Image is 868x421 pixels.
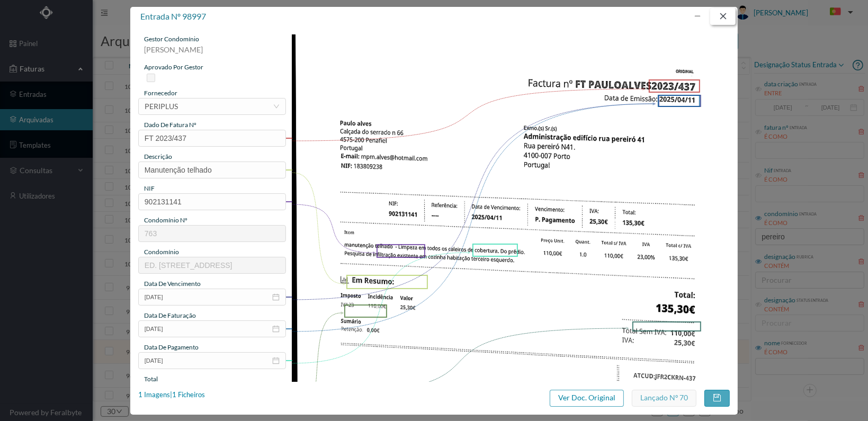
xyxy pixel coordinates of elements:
[140,11,206,21] span: entrada nº 98997
[144,311,196,319] span: data de faturação
[272,293,280,301] i: icon: calendar
[144,153,172,160] span: descrição
[821,4,857,21] button: PT
[632,390,696,407] button: Lançado nº 70
[144,35,199,43] span: gestor condomínio
[144,121,196,129] span: dado de fatura nº
[138,390,205,400] div: 1 Imagens | 1 Ficheiros
[272,357,280,364] i: icon: calendar
[144,184,155,192] span: NIF
[144,280,201,288] span: data de vencimento
[273,103,280,110] i: icon: down
[550,390,624,407] button: Ver Doc. Original
[144,216,187,224] span: condomínio nº
[144,248,179,256] span: condomínio
[145,98,178,114] div: PERIPLUS
[144,63,203,71] span: aprovado por gestor
[144,343,199,351] span: data de pagamento
[272,325,280,333] i: icon: calendar
[144,89,177,97] span: fornecedor
[138,44,286,62] div: [PERSON_NAME]
[144,375,158,383] span: total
